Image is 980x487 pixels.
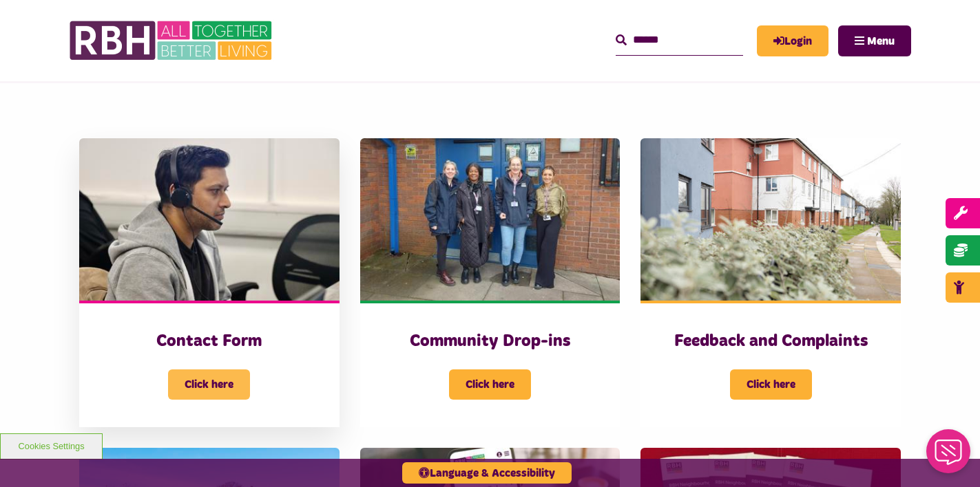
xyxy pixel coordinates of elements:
button: Language & Accessibility [402,462,572,484]
a: Community Drop-ins Click here [360,138,621,427]
span: Click here [168,369,250,400]
iframe: Netcall Web Assistant for live chat [918,425,980,487]
span: Click here [449,369,531,400]
a: MyRBH [757,25,828,56]
img: Heywood Drop In 2024 [360,138,621,301]
h3: Contact Form [107,331,312,352]
span: Click here [730,369,812,400]
a: Contact Form Click here [79,138,340,427]
img: RBH [69,14,275,67]
h3: Feedback and Complaints [668,331,873,352]
span: Menu [867,36,895,47]
h3: Community Drop-ins [388,331,593,352]
img: SAZMEDIA RBH 22FEB24 97 [640,138,901,301]
input: Search [616,25,743,55]
a: Feedback and Complaints Click here [640,138,901,427]
button: Navigation [838,25,911,56]
img: Contact Centre February 2024 (4) [79,138,340,301]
